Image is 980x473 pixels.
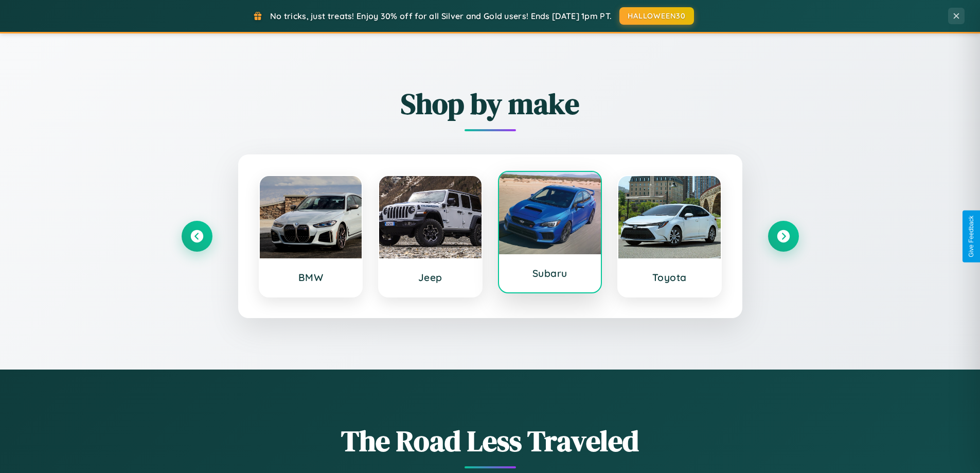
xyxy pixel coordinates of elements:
[182,84,799,124] h2: Shop by make
[619,7,694,25] button: HALLOWEEN30
[270,271,352,284] h3: BMW
[270,11,612,21] span: No tricks, just treats! Enjoy 30% off for all Silver and Gold users! Ends [DATE] 1pm PT.
[182,421,799,461] h1: The Road Less Traveled
[389,271,471,284] h3: Jeep
[629,271,710,284] h3: Toyota
[968,216,975,257] div: Give Feedback
[509,267,591,279] h3: Subaru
